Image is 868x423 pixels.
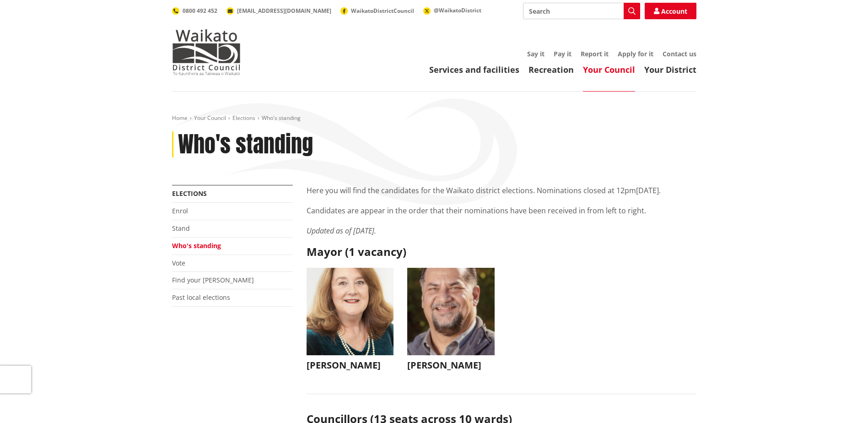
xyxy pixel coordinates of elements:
[523,3,640,19] input: Search input
[407,360,495,371] h3: [PERSON_NAME]
[663,49,696,58] a: Contact us
[172,206,188,215] a: Enrol
[429,64,519,75] a: Services and facilities
[581,49,609,58] a: Report it
[528,64,574,75] a: Recreation
[527,49,545,58] a: Say it
[172,114,188,122] a: Home
[644,64,696,75] a: Your District
[172,189,207,198] a: Elections
[232,114,255,122] a: Elections
[307,268,394,375] button: [PERSON_NAME]
[194,114,226,122] a: Your Council
[423,6,481,14] a: @WaikatoDistrict
[407,268,495,375] button: [PERSON_NAME]
[351,7,414,15] span: WaikatoDistrictCouncil
[340,7,414,15] a: WaikatoDistrictCouncil
[183,7,217,15] span: 0800 492 452
[434,6,481,14] span: @WaikatoDistrict
[237,7,331,15] span: [EMAIL_ADDRESS][DOMAIN_NAME]
[307,226,376,236] em: Updated as of [DATE].
[172,7,217,15] a: 0800 492 452
[618,49,653,58] a: Apply for it
[407,268,495,355] img: WO-M__BECH_A__EWN4j
[645,3,696,19] a: Account
[172,114,696,122] nav: breadcrumb
[554,49,571,58] a: Pay it
[262,114,301,122] span: Who's standing
[172,241,221,250] a: Who's standing
[226,7,331,15] a: [EMAIL_ADDRESS][DOMAIN_NAME]
[307,268,394,355] img: WO-M__CHURCH_J__UwGuY
[307,360,394,371] h3: [PERSON_NAME]
[172,29,241,75] img: Waikato District Council - Te Kaunihera aa Takiwaa o Waikato
[178,131,313,158] h1: Who's standing
[172,276,254,284] a: Find your [PERSON_NAME]
[307,205,696,216] p: Candidates are appear in the order that their nominations have been received in from left to right.
[172,224,190,233] a: Stand
[307,185,696,196] p: Here you will find the candidates for the Waikato district elections. Nominations closed at 12pm[...
[583,64,635,75] a: Your Council
[172,259,185,267] a: Vote
[172,293,230,302] a: Past local elections
[307,244,406,259] strong: Mayor (1 vacancy)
